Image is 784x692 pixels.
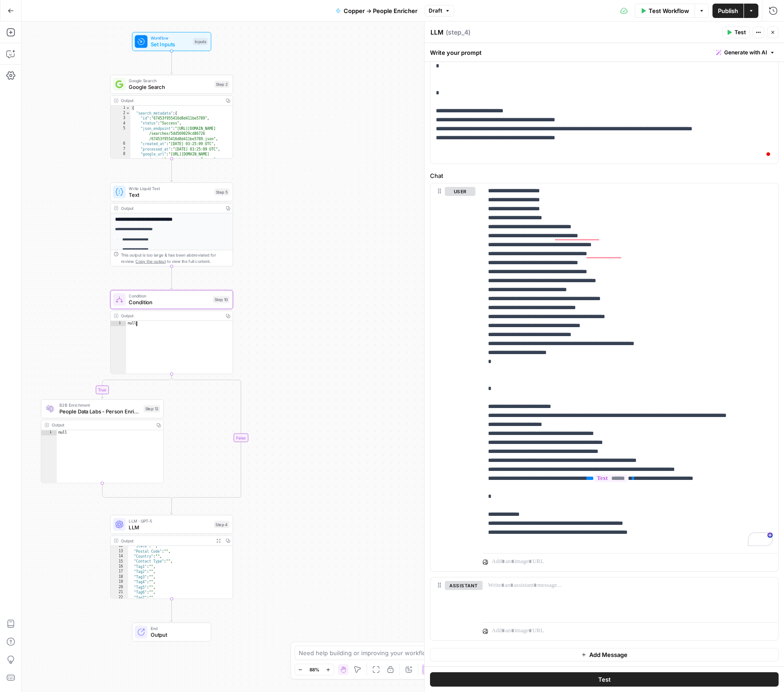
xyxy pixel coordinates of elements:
[121,537,211,544] div: Output
[41,430,57,435] div: 1
[649,6,689,15] span: Test Workflow
[344,6,417,15] span: Copper -> People Enricher
[111,106,130,111] div: 1
[712,4,744,18] button: Publish
[425,5,454,17] button: Draft
[110,622,233,641] div: EndOutput
[430,28,444,37] textarea: LLM
[110,290,233,374] div: ConditionConditionStep 10Outputnull
[111,590,128,595] div: 21
[111,111,130,116] div: 2
[125,106,130,111] span: Toggle code folding, rows 1 through 251
[215,81,229,88] div: Step 2
[151,625,205,632] span: End
[129,83,211,91] span: Google Search
[110,32,233,51] div: WorkflowSet InputsInputs
[111,569,128,574] div: 17
[111,544,128,549] div: 12
[125,111,130,116] span: Toggle code folding, rows 2 through 11
[111,549,128,554] div: 13
[111,147,130,152] div: 7
[111,585,128,590] div: 20
[110,515,233,599] div: LLM · GPT-5LLMStep 4Output "State":"", "Postal Code":"", "Country":"", "Contact Type":"", "Tag1":...
[111,116,130,121] div: 3
[111,126,130,142] div: 5
[598,675,611,684] span: Test
[445,187,475,196] button: user
[41,399,164,484] div: B2B EnrichmentPeople Data Labs - Person EnrichmentStep 12Outputnull
[170,499,173,514] g: Edge from step_10-conditional-end to step_4
[309,666,319,673] span: 88%
[46,405,54,413] img: rmubdrbnbg1gnbpnjb4bpmji9sfb
[214,521,229,528] div: Step 4
[429,7,442,15] span: Draft
[172,374,241,501] g: Edge from step_10 to step_10-conditional-end
[110,75,233,159] div: Google SearchGoogle SearchStep 2Output{ "search_metadata":{ "id":"67453f955416d8d411be5789", "sta...
[330,4,423,18] button: Copper -> People Enricher
[170,599,173,622] g: Edge from step_4 to end
[59,402,140,408] span: B2B Enrichment
[724,49,767,57] span: Generate with AI
[111,121,130,126] div: 4
[111,575,128,580] div: 18
[635,4,694,18] button: Test Workflow
[129,78,211,84] span: Google Search
[101,374,172,399] g: Edge from step_10 to step_12
[718,6,738,15] span: Publish
[712,47,779,58] button: Generate with AI
[215,188,229,195] div: Step 5
[111,595,128,600] div: 22
[170,159,173,182] g: Edge from step_2 to step_5
[129,185,211,191] span: Write Liquid Text
[213,296,229,303] div: Step 10
[59,408,140,416] span: People Data Labs - Person Enrichment
[129,523,211,531] span: LLM
[121,205,221,211] div: Output
[111,564,128,569] div: 16
[111,554,128,559] div: 14
[151,40,190,49] span: Set Inputs
[589,650,627,659] span: Add Message
[52,422,152,428] div: Output
[483,183,778,550] div: To enrich screen reader interactions, please activate Accessibility in Grammarly extension settings
[111,580,128,585] div: 19
[111,152,130,173] div: 8
[430,183,475,571] div: user
[135,259,166,264] span: Copy the output
[151,35,190,41] span: Workflow
[735,28,746,36] span: Test
[425,43,784,62] div: Write your prompt
[430,648,779,661] button: Add Message
[111,321,126,326] div: 1
[430,672,779,687] button: Test
[430,577,475,640] div: assistant
[111,559,128,564] div: 15
[102,483,171,501] g: Edge from step_12 to step_10-conditional-end
[445,581,483,590] button: assistant
[129,518,211,524] span: LLM · GPT-5
[121,98,221,104] div: Output
[193,38,208,45] div: Inputs
[111,142,130,146] div: 6
[446,28,470,37] span: ( step_4 )
[170,51,173,74] g: Edge from start to step_2
[129,293,210,299] span: Condition
[143,405,160,413] div: Step 12
[121,252,229,264] div: This output is too large & has been abbreviated for review. to view the full content.
[151,631,205,639] span: Output
[430,171,779,180] label: Chat
[722,27,750,38] button: Test
[129,191,211,199] span: Text
[129,298,210,306] span: Condition
[121,313,221,319] div: Output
